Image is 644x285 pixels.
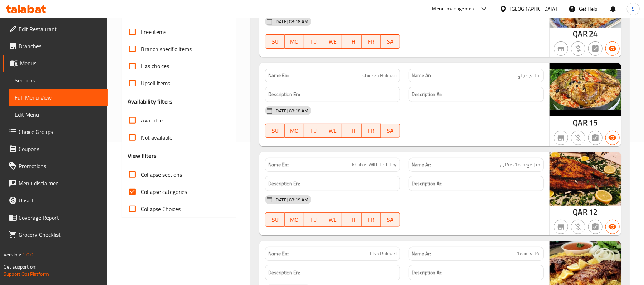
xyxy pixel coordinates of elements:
[571,131,585,145] button: Purchased item
[20,59,102,67] span: Menus
[9,106,108,123] a: Edit Menu
[3,175,108,192] a: Menu disclaimer
[364,215,378,225] span: FR
[19,145,102,153] span: Coupons
[285,124,304,138] button: MO
[268,126,282,136] span: SU
[9,72,108,89] a: Sections
[605,41,620,56] button: Available
[571,41,585,56] button: Purchased item
[342,34,362,49] button: TH
[19,196,102,205] span: Upsell
[412,250,431,257] strong: Name Ar:
[128,97,172,106] h3: Availability filters
[589,116,598,130] span: 15
[3,192,108,209] a: Upsell
[588,41,603,56] button: Not has choices
[307,215,320,225] span: TU
[571,220,585,234] button: Purchased item
[3,55,108,72] a: Menus
[573,116,588,130] span: QAR
[381,212,400,227] button: SA
[304,124,323,138] button: TU
[271,107,311,114] span: [DATE] 08:18 AM
[265,124,285,138] button: SU
[632,5,635,13] span: S
[510,5,557,13] div: [GEOGRAPHIC_DATA]
[323,212,343,227] button: WE
[304,212,323,227] button: TU
[4,262,36,271] span: Get support on:
[384,215,397,225] span: SA
[268,36,282,47] span: SU
[589,27,598,41] span: 24
[345,126,359,136] span: TH
[362,34,381,49] button: FR
[362,212,381,227] button: FR
[412,90,443,99] strong: Description Ar:
[342,124,362,138] button: TH
[19,179,102,187] span: Menu disclaimer
[287,36,301,47] span: MO
[141,205,181,213] span: Collapse Choices
[19,127,102,136] span: Choice Groups
[573,27,588,41] span: QAR
[3,157,108,175] a: Promotions
[22,250,33,259] span: 1.0.0
[500,161,540,169] span: خبز مع سمك مقلي
[588,220,603,234] button: Not has choices
[412,161,431,169] strong: Name Ar:
[19,230,102,239] span: Grocery Checklist
[554,41,568,56] button: Not branch specific item
[362,124,381,138] button: FR
[323,34,343,49] button: WE
[342,212,362,227] button: TH
[3,226,108,243] a: Grocery Checklist
[268,250,289,257] strong: Name En:
[412,179,443,188] strong: Description Ar:
[271,18,311,25] span: [DATE] 08:18 AM
[9,89,108,106] a: Full Menu View
[268,90,300,99] strong: Description En:
[381,124,400,138] button: SA
[3,209,108,226] a: Coverage Report
[307,126,320,136] span: TU
[550,63,621,116] img: mmw_638867854296374786
[265,34,285,49] button: SU
[412,268,443,277] strong: Description Ar:
[268,161,289,169] strong: Name En:
[268,72,289,79] strong: Name En:
[141,79,170,87] span: Upsell items
[128,152,157,160] h3: View filters
[287,126,301,136] span: MO
[363,72,397,79] span: Chicken Bukhari
[432,5,476,13] div: Menu-management
[364,36,378,47] span: FR
[605,220,620,234] button: Available
[141,62,169,70] span: Has choices
[384,126,397,136] span: SA
[412,72,431,79] strong: Name Ar:
[352,161,397,169] span: Khubus With Fish Fry
[268,215,282,225] span: SU
[141,133,172,142] span: Not available
[3,140,108,157] a: Coupons
[19,25,102,33] span: Edit Restaurant
[589,205,598,219] span: 12
[141,27,166,36] span: Free items
[3,123,108,140] a: Choice Groups
[15,110,102,119] span: Edit Menu
[265,212,285,227] button: SU
[271,196,311,203] span: [DATE] 08:19 AM
[588,131,603,145] button: Not has choices
[384,36,397,47] span: SA
[285,34,304,49] button: MO
[141,45,192,53] span: Branch specific items
[268,179,300,188] strong: Description En:
[4,269,49,279] a: Support.OpsPlatform
[307,36,320,47] span: TU
[554,220,568,234] button: Not branch specific item
[323,124,343,138] button: WE
[19,213,102,222] span: Coverage Report
[345,215,359,225] span: TH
